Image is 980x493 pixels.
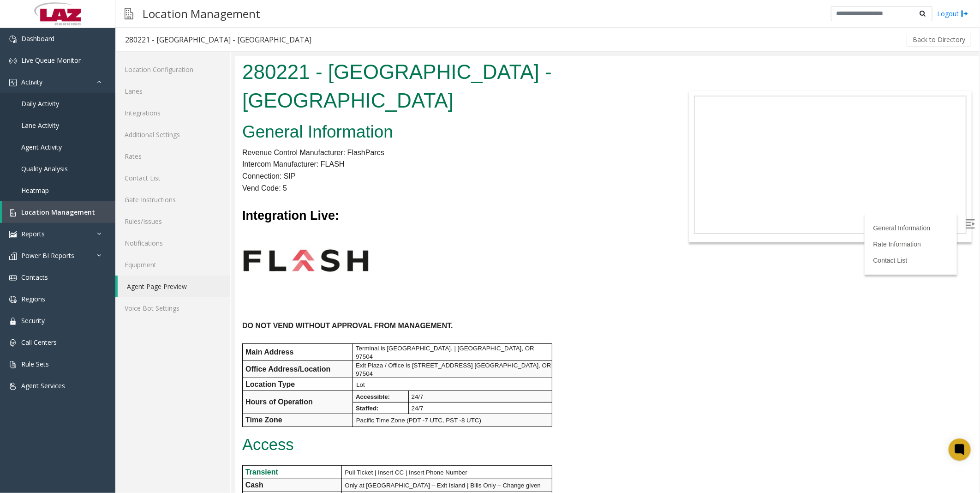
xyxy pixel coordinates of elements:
span: Lane Activity [21,121,59,130]
a: Agent Page Preview [118,276,230,297]
span: Agent Services [21,381,65,390]
img: 'icon' [9,36,17,43]
img: 4c61aec817a1425e923298318df8d2d8.jpg [7,168,134,240]
span: Terminal is [GEOGRAPHIC_DATA]. | [GEOGRAPHIC_DATA], OR 97504 [120,289,299,304]
img: 'icon' [9,209,17,216]
img: 'icon' [9,57,17,65]
span: Staffed: [120,349,143,355]
span: Pull Ticket | Insert CC | Insert Phone Number [109,413,232,420]
a: Rules/Issues [115,210,230,232]
span: Revenue Control Manufacturer: FlashParcs [7,92,149,100]
img: 'icon' [9,253,17,260]
img: 'icon' [9,79,17,86]
span: Contacts [21,273,48,282]
img: 'icon' [9,274,17,282]
span: Activity [21,78,42,86]
span: Reports [21,229,45,238]
span: Heatmap [21,186,49,195]
a: Additional Settings [115,124,230,145]
a: Location Configuration [115,59,230,80]
img: logout [961,9,968,18]
h2: General Information [7,64,427,88]
a: Rates [115,145,230,167]
span: Location Management [21,208,95,216]
span: Exit Plaza / Office is [STREET_ADDRESS] [GEOGRAPHIC_DATA], OR 97504 [120,306,316,321]
b: Time Zone [10,360,47,367]
a: Notifications [115,232,230,254]
span: Pacific Time Zone (PDT -7 UTC, PST -8 UTC) [121,361,246,367]
a: Logout [937,9,968,18]
span: Regions [21,295,45,303]
img: 'icon' [9,231,17,238]
p: Intercom Manufacturer: FLASH [7,102,427,114]
a: Rate Information [638,184,686,192]
a: Location Management [2,201,115,223]
p: Connection: SIP [7,114,427,126]
a: Integrations [115,102,230,124]
h1: 280221 - [GEOGRAPHIC_DATA] - [GEOGRAPHIC_DATA] [7,1,427,58]
a: Voice Bot Settings [115,297,230,319]
b: Cash [10,425,28,433]
span: Rule Sets [21,360,49,368]
a: Lanes [115,80,230,102]
a: Equipment [115,254,230,276]
b: Transient [10,412,43,420]
span: Quality Analysis [21,164,68,173]
span: Only at [GEOGRAPHIC_DATA] – Exit Island | Bills Only – Change given [109,426,305,433]
span: Security [21,316,45,325]
b: Main Address [10,292,58,300]
b: Location Type [10,324,60,332]
span: Live Queue Monitor [21,56,81,65]
span: 24/7 [176,349,188,355]
span: Lot [121,325,130,332]
img: pageIcon [125,2,133,25]
span: Access [7,379,59,397]
img: 'icon' [9,339,17,347]
span: Power BI Reports [21,251,74,260]
span: Call Centers [21,338,57,347]
b: Office Address/Location [10,309,95,317]
a: General Information [638,168,695,175]
h3: Location Management [138,2,265,25]
img: 'icon' [9,318,17,325]
img: 'icon' [9,383,17,390]
span: 24/7 [176,337,188,344]
span: Daily Activity [21,99,59,108]
a: Contact List [638,200,672,208]
a: Gate Instructions [115,189,230,210]
a: Contact List [115,167,230,189]
span: Agent Activity [21,143,62,151]
span: Dashboard [21,34,54,43]
img: 'icon' [9,296,17,303]
img: Open/Close Sidebar Menu [730,163,740,172]
font: Integration Live: [7,152,104,166]
b: DO NOT VEND WITHOUT APPROVAL FROM MANAGEMENT. [7,265,218,273]
div: 280221 - [GEOGRAPHIC_DATA] - [GEOGRAPHIC_DATA] [125,34,311,46]
img: 'icon' [9,361,17,368]
span: Accessible: [120,337,155,344]
b: Hours of Operation [10,342,78,349]
p: Vend Code: 5 [7,126,427,138]
button: Back to Directory [907,33,971,47]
